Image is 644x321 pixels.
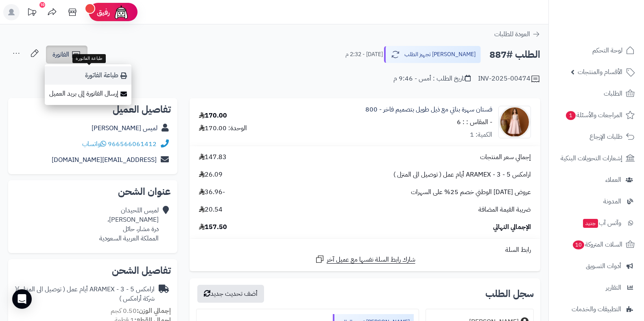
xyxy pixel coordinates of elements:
[137,306,171,316] strong: إجمالي الوزن:
[82,139,106,149] a: واتساب
[108,139,157,149] a: 966566061412
[193,245,537,255] div: رابط السلة
[572,304,621,315] span: التطبيقات والخدمات
[554,235,639,254] a: السلات المتروكة10
[606,282,621,293] span: التقارير
[327,255,415,264] span: شارك رابط السلة نفسها مع عميل آخر
[15,187,171,197] h2: عنوان الشحن
[592,45,622,56] span: لوحة التحكم
[485,289,534,299] h3: سجل الطلب
[554,213,639,233] a: وآتس آبجديد
[393,74,471,83] div: تاريخ الطلب : أمس - 9:46 م
[15,284,155,304] span: ( شركة أرامكس )
[199,223,227,232] span: 157.50
[46,46,87,63] a: الفاتورة
[499,106,530,138] img: 1733063657-IMG_%D9%A2%D9%A0%D9%A2%D9%A4%D9%A1%D9%A2%D9%A0%D9%A1_%D9%A2%D9%A2%D9%A3%D9%A1%D9%A4%D9...
[554,299,639,319] a: التطبيقات والخدمات
[199,205,223,214] span: 20.54
[554,84,639,103] a: الطلبات
[113,4,129,20] img: ai-face.png
[478,205,531,214] span: ضريبة القيمة المضافة
[45,85,131,103] a: إرسال الفاتورة إلى بريد العميل
[12,289,32,309] div: Open Intercom Messenger
[572,239,622,250] span: السلات المتروكة
[365,105,492,114] a: فستان سهرة بناتي مع ذيل طويل بتصميم فاخر - 800
[603,196,621,207] span: المدونة
[489,46,540,63] h2: الطلب #887
[554,256,639,276] a: أدوات التسويق
[199,111,227,120] div: 170.00
[197,285,264,303] button: أضف تحديث جديد
[572,240,584,250] span: 10
[494,29,530,39] span: العودة للطلبات
[199,124,247,133] div: الوحدة: 170.00
[582,217,621,229] span: وآتس آب
[480,153,531,162] span: إجمالي سعر المنتجات
[565,111,576,120] span: 1
[15,266,171,275] h2: تفاصيل الشحن
[554,278,639,297] a: التقارير
[199,170,223,179] span: 26.09
[15,285,155,304] div: ارامكس ARAMEX - 3 - 5 أيام عمل ( توصيل الى المنزل )
[39,2,45,8] div: 10
[199,153,227,162] span: 147.83
[554,41,639,60] a: لوحة التحكم
[604,88,622,99] span: الطلبات
[92,123,157,133] a: لميس [PERSON_NAME]
[554,192,639,211] a: المدونة
[72,54,106,63] div: طباعة الفاتورة
[493,223,531,232] span: الإجمالي النهائي
[99,206,159,243] div: لميس اللحيدان [PERSON_NAME]، درة مشار، حائل المملكة العربية السعودية
[315,254,415,264] a: شارك رابط السلة نفسها مع عميل آخر
[384,46,481,63] button: [PERSON_NAME] تجهيز الطلب
[470,130,492,140] div: الكمية: 1
[411,188,531,197] span: عروض [DATE] الوطني خصم 25% على السهرات
[583,219,598,228] span: جديد
[554,127,639,146] a: طلبات الإرجاع
[561,153,622,164] span: إشعارات التحويلات البنكية
[554,105,639,125] a: المراجعات والأسئلة1
[586,260,621,272] span: أدوات التسويق
[52,50,69,59] span: الفاتورة
[457,117,492,127] small: - المقاس : : 6
[565,109,622,121] span: المراجعات والأسئلة
[554,148,639,168] a: إشعارات التحويلات البنكية
[345,50,383,59] small: [DATE] - 2:32 م
[578,66,622,78] span: الأقسام والمنتجات
[15,105,171,114] h2: تفاصيل العميل
[111,306,171,316] small: 0.50 كجم
[22,4,42,22] a: تحديثات المنصة
[605,174,621,186] span: العملاء
[554,170,639,190] a: العملاء
[52,155,157,165] a: [EMAIL_ADDRESS][DOMAIN_NAME]
[589,131,622,142] span: طلبات الإرجاع
[393,170,531,179] span: ارامكس ARAMEX - 3 - 5 أيام عمل ( توصيل الى المنزل )
[97,7,110,17] span: رفيق
[45,66,131,85] a: طباعة الفاتورة
[589,17,636,34] img: logo-2.png
[478,74,540,84] div: INV-2025-00474
[199,188,225,197] span: -36.96
[494,29,540,39] a: العودة للطلبات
